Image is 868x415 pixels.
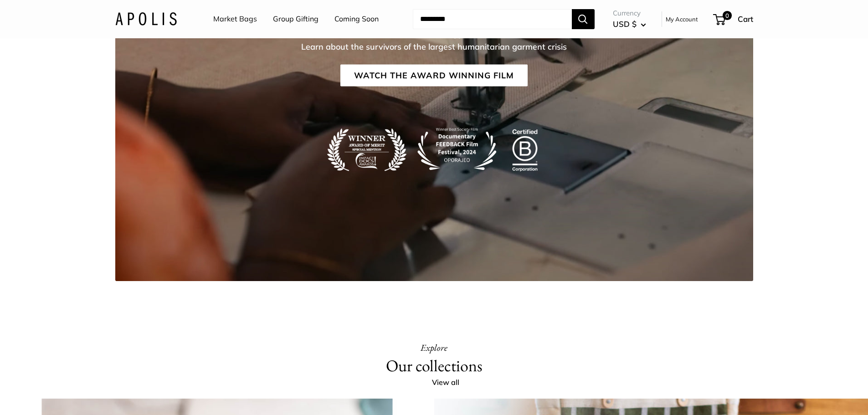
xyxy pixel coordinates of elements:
[572,9,595,29] button: Search
[334,12,379,26] a: Coming Soon
[432,376,469,389] a: View all
[273,12,318,26] a: Group Gifting
[738,14,753,24] span: Cart
[613,17,646,31] button: USD $
[722,11,731,20] span: 0
[301,40,567,53] p: Learn about the survivors of the largest humanitarian garment crisis
[421,339,447,356] h3: Explore
[714,12,753,26] a: 0 Cart
[340,64,528,86] a: Watch the Award Winning Film
[213,12,257,26] a: Market Bags
[115,12,177,26] img: Apolis
[613,7,646,20] span: Currency
[666,14,698,25] a: My Account
[386,356,483,376] h2: Our collections
[413,9,572,29] input: Search...
[613,19,637,29] span: USD $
